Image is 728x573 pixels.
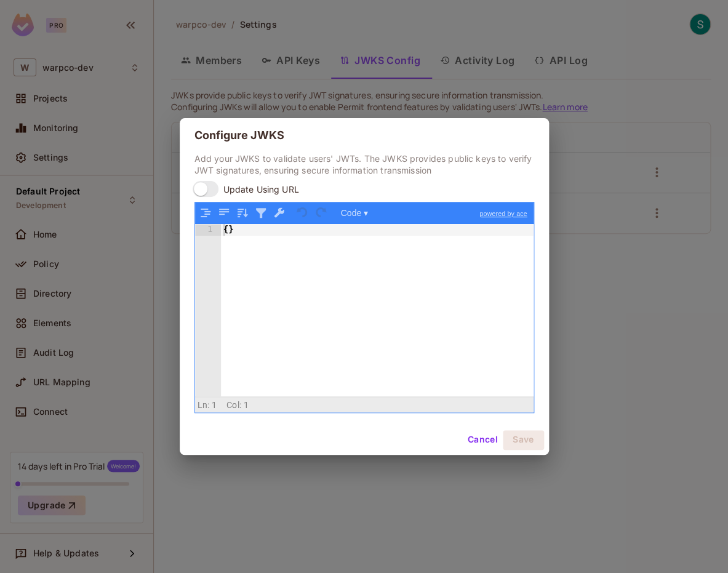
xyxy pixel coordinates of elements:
a: powered by ace [473,202,533,225]
button: Sort contents [234,205,250,221]
span: 1 [212,400,217,410]
button: Cancel [462,430,502,450]
span: Update Using URL [223,183,299,195]
button: Undo last action (Ctrl+Z) [295,205,311,221]
button: Compact JSON data, remove all whitespaces (Ctrl+Shift+I) [216,205,232,221]
p: Add your JWKS to validate users' JWTs. The JWKS provides public keys to verify JWT signatures, en... [194,153,534,176]
div: 1 [195,224,221,236]
span: 1 [244,400,249,410]
button: Repair JSON: fix quotes and escape characters, remove comments and JSONP notation, turn JavaScrip... [271,205,287,221]
button: Format JSON data, with proper indentation and line feeds (Ctrl+I) [198,205,214,221]
h2: Configure JWKS [180,118,549,153]
button: Code ▾ [337,205,372,221]
button: Save [503,430,544,450]
button: Redo (Ctrl+Shift+Z) [313,205,329,221]
button: Filter, sort, or transform contents [253,205,269,221]
span: Ln: [198,400,209,410]
span: Col: [226,400,241,410]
